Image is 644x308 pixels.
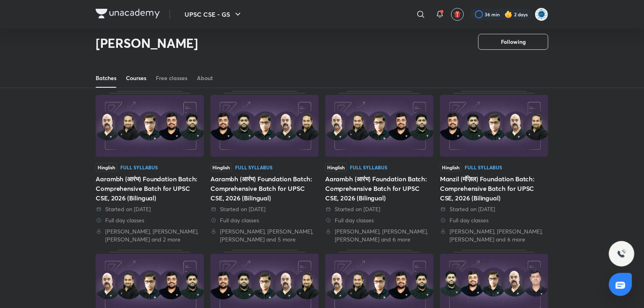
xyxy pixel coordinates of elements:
[210,91,319,243] div: Aarambh (आरंभ) Foundation Batch: Comprehensive Batch for UPSC CSE, 2026 (Bilingual)
[440,163,461,172] span: Hinglish
[440,216,548,224] div: Full day classes
[210,95,319,157] img: Thumbnail
[478,34,548,50] button: Following
[325,205,434,213] div: Started on 17 May 2025
[440,91,548,243] div: Manzil (मंज़िल) Foundation Batch: Comprehensive Batch for UPSC CSE, 2026 (Bilingual)
[96,74,116,82] div: Batches
[210,163,232,172] span: Hinglish
[350,165,387,170] div: Full Syllabus
[454,11,461,18] img: avatar
[325,174,434,203] div: Aarambh (आरंभ) Foundation Batch: Comprehensive Batch for UPSC CSE, 2026 (Bilingual)
[325,216,434,224] div: Full day classes
[210,228,319,243] div: Sudarshan Gurjar, Dr Sidharth Arora, Saurabh Pandey and 5 more
[96,9,160,18] img: Company Logo
[96,91,204,243] div: Aarambh (आरंभ) Foundation Batch: Comprehensive Batch for UPSC CSE, 2026 (Bilingual)
[96,69,116,88] a: Batches
[440,228,548,243] div: Sudarshan Gurjar, Dr Sidharth Arora, Anuj Garg and 6 more
[325,163,347,172] span: Hinglish
[197,69,213,88] a: About
[235,165,273,170] div: Full Syllabus
[126,74,146,82] div: Courses
[156,69,187,88] a: Free classes
[210,205,319,213] div: Started on 31 May 2025
[96,35,198,51] h2: [PERSON_NAME]
[96,228,204,243] div: Sudarshan Gurjar, Dr Sidharth Arora, Mrunal Patel and 2 more
[451,8,464,21] button: avatar
[96,205,204,213] div: Started on 8 Jun 2025
[120,165,158,170] div: Full Syllabus
[440,205,548,213] div: Started on 6 May 2025
[96,9,160,20] a: Company Logo
[617,249,626,259] img: ttu
[501,38,526,46] span: Following
[325,91,434,243] div: Aarambh (आरंभ) Foundation Batch: Comprehensive Batch for UPSC CSE, 2026 (Bilingual)
[210,216,319,224] div: Full day classes
[505,10,512,18] img: streak
[96,163,117,172] span: Hinglish
[325,95,434,157] img: Thumbnail
[535,8,548,21] img: supriya Clinical research
[197,74,213,82] div: About
[440,174,548,203] div: Manzil (मंज़िल) Foundation Batch: Comprehensive Batch for UPSC CSE, 2026 (Bilingual)
[156,74,187,82] div: Free classes
[96,216,204,224] div: Full day classes
[96,174,204,203] div: Aarambh (आरंभ) Foundation Batch: Comprehensive Batch for UPSC CSE, 2026 (Bilingual)
[96,95,204,157] img: Thumbnail
[465,165,502,170] div: Full Syllabus
[325,228,434,243] div: Sudarshan Gurjar, Dr Sidharth Arora, Saurabh Pandey and 6 more
[126,69,146,88] a: Courses
[440,95,548,157] img: Thumbnail
[180,6,247,22] button: UPSC CSE - GS
[210,174,319,203] div: Aarambh (आरंभ) Foundation Batch: Comprehensive Batch for UPSC CSE, 2026 (Bilingual)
